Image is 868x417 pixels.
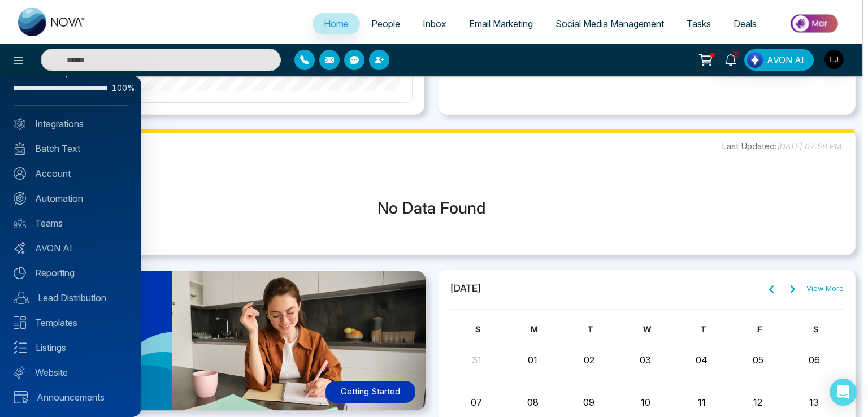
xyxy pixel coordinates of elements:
[14,391,28,403] img: announcements.svg
[14,341,128,354] a: Listings
[14,216,128,230] a: Teams
[14,316,26,329] img: Templates.svg
[14,118,26,130] img: Integrated.svg
[14,217,26,229] img: team.svg
[14,117,128,131] a: Integrations
[14,366,26,379] img: Website.svg
[14,167,128,180] a: Account
[14,266,128,280] a: Reporting
[14,291,128,305] a: Lead Distribution
[14,366,128,379] a: Website
[14,292,29,304] img: Lead-dist.svg
[14,341,27,354] img: Listings.svg
[14,267,26,279] img: Reporting.svg
[830,379,857,406] div: Open Intercom Messenger
[14,241,128,255] a: AVON AI
[14,192,128,205] a: Automation
[14,390,128,404] a: Announcements
[14,167,26,180] img: Account.svg
[14,142,26,155] img: batch_text_white.png
[112,84,128,92] span: 100%
[14,316,128,329] a: Templates
[14,142,128,155] a: Batch Text
[14,192,26,205] img: Automation.svg
[14,242,26,254] img: Avon-AI.svg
